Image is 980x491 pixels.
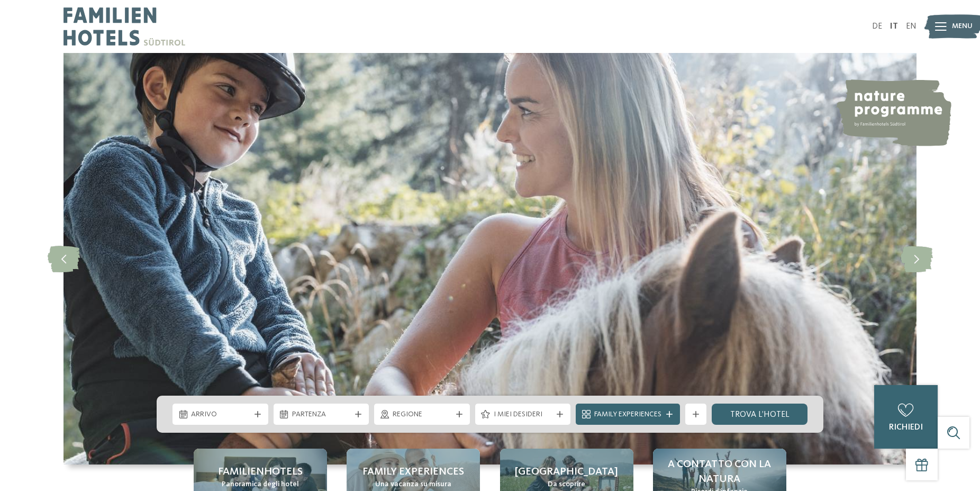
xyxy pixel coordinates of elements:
span: Arrivo [191,409,250,420]
img: nature programme by Familienhotels Südtirol [835,79,951,146]
img: Family hotel Alto Adige: the happy family places! [63,53,917,465]
span: richiedi [889,423,923,432]
a: DE [872,22,882,31]
span: Familienhotels [218,465,303,479]
a: EN [906,22,917,31]
a: IT [890,22,898,31]
span: Family Experiences [594,409,661,420]
a: trova l’hotel [712,404,807,425]
span: A contatto con la natura [664,457,776,487]
span: Una vacanza su misura [375,479,451,490]
span: Family experiences [362,465,464,479]
span: Panoramica degli hotel [222,479,299,490]
span: Da scoprire [548,479,585,490]
span: Partenza [292,409,351,420]
span: [GEOGRAPHIC_DATA] [515,465,618,479]
span: Regione [393,409,451,420]
span: I miei desideri [494,409,552,420]
a: richiedi [874,385,938,449]
span: Menu [952,21,973,32]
